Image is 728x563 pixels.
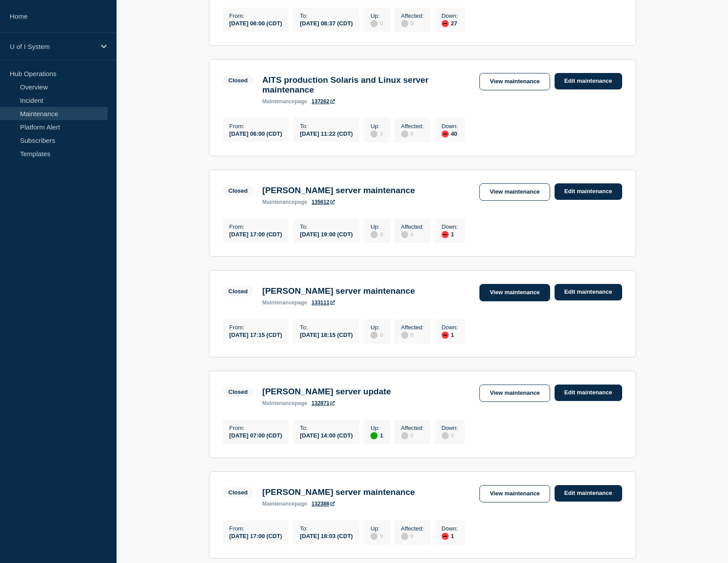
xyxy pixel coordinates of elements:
p: From : [229,123,282,130]
div: [DATE] 07:00 (CDT) [229,431,282,439]
p: Up : [370,324,383,331]
div: 0 [401,230,424,238]
p: Down : [442,324,458,331]
h3: AITS production Solaris and Linux server maintenance [262,75,471,95]
div: 1 [442,230,458,238]
div: [DATE] 17:00 (CDT) [229,532,282,539]
p: From : [229,223,282,230]
a: 137262 [312,98,335,105]
div: disabled [401,432,408,439]
div: [DATE] 17:00 (CDT) [229,230,282,238]
div: [DATE] 06:00 (CDT) [229,19,282,27]
div: 0 [370,532,383,540]
div: [DATE] 08:37 (CDT) [300,19,353,27]
div: disabled [370,533,378,540]
div: [DATE] 06:00 (CDT) [229,130,282,137]
div: 0 [442,431,458,439]
p: Up : [370,123,383,130]
p: U of I System [10,43,95,50]
p: Affected : [401,525,424,532]
div: disabled [370,231,378,238]
p: Up : [370,223,383,230]
p: Affected : [401,425,424,431]
p: To : [300,12,353,19]
a: 133111 [312,300,335,306]
div: 1 [442,532,458,540]
h3: [PERSON_NAME] server maintenance [262,186,415,195]
p: Up : [370,425,383,431]
a: Edit maintenance [555,284,622,300]
p: Affected : [401,324,424,331]
p: Affected : [401,123,424,130]
a: View maintenance [479,485,550,502]
p: Down : [442,425,458,431]
a: Edit maintenance [555,485,622,502]
div: 0 [401,19,424,27]
div: down [442,231,449,238]
div: [DATE] 11:22 (CDT) [300,130,353,137]
div: Closed [229,187,248,194]
p: Affected : [401,12,424,19]
h3: [PERSON_NAME] server update [262,387,391,397]
div: Closed [229,489,248,496]
div: Closed [229,77,248,84]
p: page [262,400,307,406]
p: To : [300,123,353,130]
div: [DATE] 18:15 (CDT) [300,331,353,338]
p: To : [300,324,353,331]
div: [DATE] 18:03 (CDT) [300,532,353,539]
div: 0 [401,130,424,138]
p: page [262,501,307,507]
div: 0 [401,331,424,339]
div: 0 [401,532,424,540]
a: 132386 [312,501,335,507]
div: 0 [370,130,383,138]
div: down [442,20,449,27]
div: 40 [442,130,458,138]
p: Affected : [401,223,424,230]
p: To : [300,425,353,431]
div: disabled [370,20,378,27]
div: [DATE] 17:15 (CDT) [229,331,282,338]
div: down [442,130,449,138]
a: 135612 [312,199,335,205]
div: 27 [442,19,458,27]
a: Edit maintenance [555,385,622,401]
p: Down : [442,525,458,532]
span: maintenance [262,501,295,507]
p: To : [300,525,353,532]
div: Closed [229,389,248,395]
div: disabled [370,332,378,339]
p: From : [229,425,282,431]
p: page [262,199,307,205]
p: From : [229,324,282,331]
a: View maintenance [479,73,550,90]
div: down [442,533,449,540]
div: disabled [370,130,378,138]
a: 132871 [312,400,335,406]
div: disabled [401,231,408,238]
div: 1 [442,331,458,339]
p: From : [229,12,282,19]
h3: [PERSON_NAME] server maintenance [262,487,415,497]
p: To : [300,223,353,230]
a: View maintenance [479,385,550,402]
div: disabled [401,130,408,138]
h3: [PERSON_NAME] server maintenance [262,286,415,296]
p: Down : [442,223,458,230]
span: maintenance [262,300,295,306]
p: From : [229,525,282,532]
div: disabled [442,432,449,439]
a: View maintenance [479,183,550,201]
p: page [262,98,307,105]
div: 0 [370,19,383,27]
div: 0 [370,331,383,339]
div: disabled [401,20,408,27]
a: Edit maintenance [555,73,622,89]
a: View maintenance [479,284,550,301]
div: down [442,332,449,339]
div: disabled [401,533,408,540]
p: Down : [442,12,458,19]
div: 0 [401,431,424,439]
div: Closed [229,288,248,295]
